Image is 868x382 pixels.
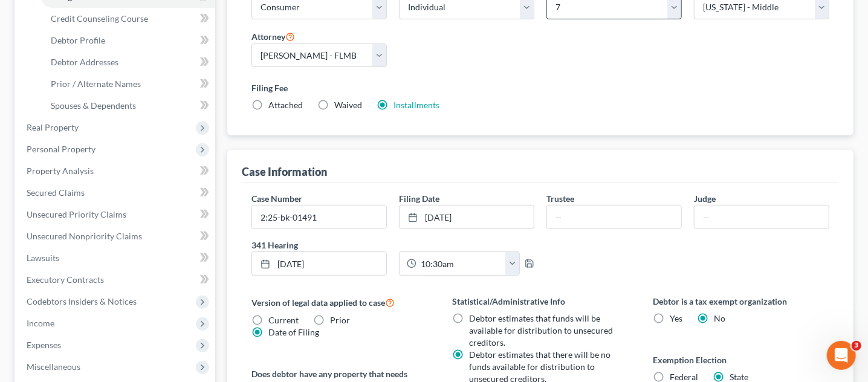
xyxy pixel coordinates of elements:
[670,313,682,323] span: Yes
[416,252,506,275] input: -- : --
[268,100,303,110] span: Attached
[695,206,829,228] input: --
[694,192,716,205] label: Judge
[252,206,386,228] input: Enter case number...
[653,295,829,308] label: Debtor is a tax exempt organization
[27,361,80,372] span: Miscellaneous
[245,239,540,251] label: 341 Hearing
[546,192,574,205] label: Trustee
[51,35,105,45] span: Debtor Profile
[51,100,136,111] span: Spouses & Dependents
[27,274,104,285] span: Executory Contracts
[27,144,96,154] span: Personal Property
[730,372,748,382] span: State
[27,122,79,132] span: Real Property
[251,29,295,44] label: Attorney
[51,13,148,24] span: Credit Counseling Course
[452,295,629,308] label: Statistical/Administrative Info
[27,318,54,328] span: Income
[27,231,142,241] span: Unsecured Nonpriority Claims
[251,295,428,309] label: Version of legal data applied to case
[251,82,829,94] label: Filing Fee
[827,341,856,370] iframe: Intercom live chat
[670,372,698,382] span: Federal
[714,313,725,323] span: No
[27,340,61,350] span: Expenses
[27,253,59,263] span: Lawsuits
[268,315,299,325] span: Current
[41,8,215,30] a: Credit Counseling Course
[41,95,215,117] a: Spouses & Dependents
[17,225,215,247] a: Unsecured Nonpriority Claims
[17,247,215,269] a: Lawsuits
[17,160,215,182] a: Property Analysis
[330,315,350,325] span: Prior
[41,30,215,51] a: Debtor Profile
[268,327,319,337] span: Date of Filing
[852,341,861,351] span: 3
[394,100,439,110] a: Installments
[547,206,681,228] input: --
[51,57,118,67] span: Debtor Addresses
[41,51,215,73] a: Debtor Addresses
[400,206,534,228] a: [DATE]
[51,79,141,89] span: Prior / Alternate Names
[653,354,829,366] label: Exemption Election
[27,166,94,176] span: Property Analysis
[27,187,85,198] span: Secured Claims
[252,252,386,275] a: [DATE]
[399,192,439,205] label: Filing Date
[334,100,362,110] span: Waived
[17,204,215,225] a: Unsecured Priority Claims
[469,313,613,348] span: Debtor estimates that funds will be available for distribution to unsecured creditors.
[251,192,302,205] label: Case Number
[27,296,137,306] span: Codebtors Insiders & Notices
[41,73,215,95] a: Prior / Alternate Names
[242,164,327,179] div: Case Information
[27,209,126,219] span: Unsecured Priority Claims
[17,182,215,204] a: Secured Claims
[17,269,215,291] a: Executory Contracts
